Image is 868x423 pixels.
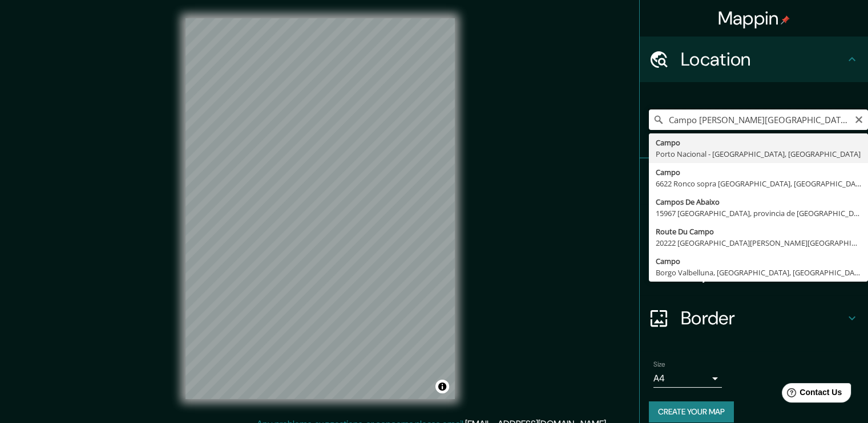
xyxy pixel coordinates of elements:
div: 15967 [GEOGRAPHIC_DATA], provincia de [GEOGRAPHIC_DATA], [GEOGRAPHIC_DATA] [656,208,861,219]
img: pin-icon.png [781,15,790,25]
h4: Mappin [718,7,790,30]
iframe: Help widget launcher [766,379,855,410]
div: Porto Nacional - [GEOGRAPHIC_DATA], [GEOGRAPHIC_DATA] [656,148,861,160]
div: Border [640,295,868,341]
div: Campo [656,137,861,148]
canvas: Map [185,18,455,399]
div: Borgo Valbelluna, [GEOGRAPHIC_DATA], [GEOGRAPHIC_DATA] [656,267,861,278]
div: 20222 [GEOGRAPHIC_DATA][PERSON_NAME][GEOGRAPHIC_DATA] [656,237,861,249]
h4: Layout [681,261,845,284]
button: Clear [854,113,863,124]
div: A4 [653,369,722,388]
div: Campo [656,166,861,178]
button: Create your map [649,401,734,422]
input: Pick your city or area [649,109,868,130]
div: Pins [640,158,868,204]
h4: Border [681,307,845,330]
div: 6622 Ronco sopra [GEOGRAPHIC_DATA], [GEOGRAPHIC_DATA] [656,178,861,189]
div: Layout [640,250,868,295]
div: Route Du Campo [656,226,861,237]
div: Campos De Abaixo [656,196,861,208]
h4: Location [681,48,845,71]
div: Location [640,36,868,82]
div: Style [640,204,868,250]
label: Size [653,360,665,369]
button: Toggle attribution [435,380,449,393]
div: Campo [656,255,861,267]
